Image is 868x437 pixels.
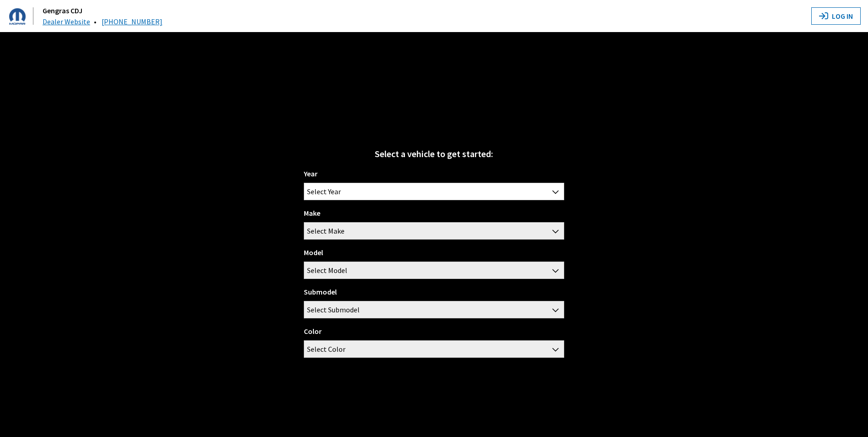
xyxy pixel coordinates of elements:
[304,340,564,358] span: Select Color
[304,222,564,240] span: Select Make
[304,168,318,179] label: Year
[304,223,563,239] span: Select Make
[304,341,563,357] span: Select Color
[307,262,347,279] span: Select Model
[304,262,563,279] span: Select Model
[304,183,563,200] span: Select Year
[304,247,323,258] label: Model
[304,301,564,318] span: Select Submodel
[102,17,162,26] a: [PHONE_NUMBER]
[304,262,564,279] span: Select Model
[307,301,360,318] span: Select Submodel
[94,17,97,26] span: •
[43,17,90,26] a: Dealer Website
[9,7,41,25] a: Gengras CDJ logo
[304,208,320,218] label: Make
[304,326,322,337] label: Color
[304,301,563,318] span: Select Submodel
[304,183,564,200] span: Select Year
[304,147,564,161] div: Select a vehicle to get started:
[307,183,341,200] span: Select Year
[43,6,82,15] a: Gengras CDJ
[307,341,345,357] span: Select Color
[304,286,337,297] label: Submodel
[9,8,26,25] img: Dashboard
[307,223,345,239] span: Select Make
[811,7,861,25] button: Log In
